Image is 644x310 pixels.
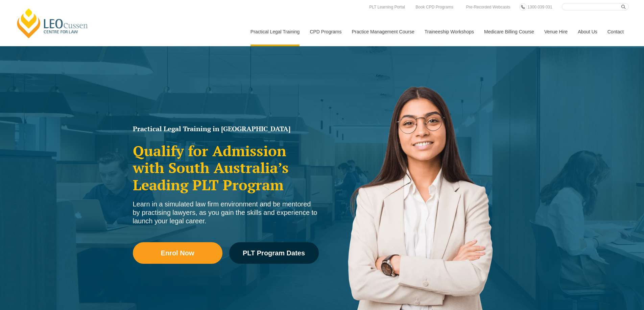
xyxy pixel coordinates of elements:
[526,3,554,11] a: 1300 039 031
[243,250,305,256] span: PLT Program Dates
[464,3,512,11] a: Pre-Recorded Webcasts
[133,200,319,225] div: Learn in a simulated law firm environment and be mentored by practising lawyers, as you gain the ...
[133,142,319,193] h2: Qualify for Admission with South Australia’s Leading PLT Program
[245,17,305,46] a: Practical Legal Training
[161,250,194,256] span: Enrol Now
[133,125,319,132] h1: Practical Legal Training in [GEOGRAPHIC_DATA]
[133,242,222,264] a: Enrol Now
[479,17,539,46] a: Medicare Billing Course
[527,5,552,9] span: 1300 039 031
[602,17,629,46] a: Contact
[420,17,479,46] a: Traineeship Workshops
[539,17,573,46] a: Venue Hire
[367,3,407,11] a: PLT Learning Portal
[347,17,420,46] a: Practice Management Course
[305,17,347,46] a: CPD Programs
[414,3,455,11] a: Book CPD Programs
[573,17,602,46] a: About Us
[15,7,90,39] a: [PERSON_NAME] Centre for Law
[229,242,319,264] a: PLT Program Dates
